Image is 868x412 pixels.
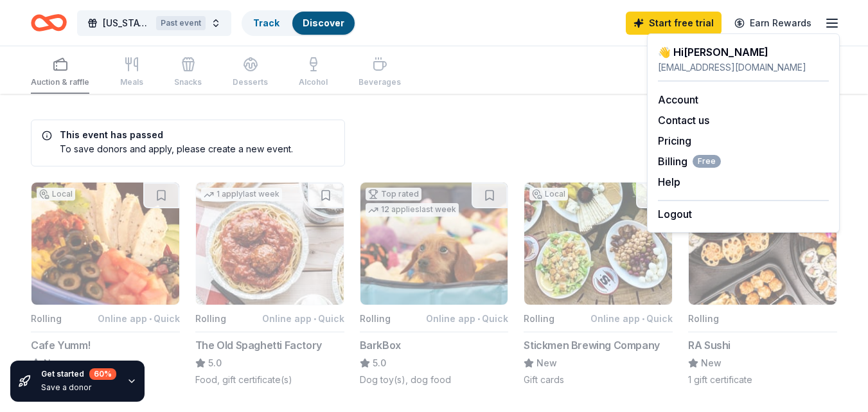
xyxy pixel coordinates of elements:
div: To save donors and apply, please create a new event. [42,142,293,156]
button: BillingFree [658,154,721,169]
a: Start free trial [626,12,722,35]
span: [US_STATE] & Southwest [US_STATE] Congenital Heart Walk [103,15,151,31]
div: Save a donor [41,382,116,393]
div: 60 % [89,368,116,380]
a: Account [658,93,698,106]
a: Discover [303,17,344,28]
a: Pricing [658,134,691,147]
span: Billing [658,154,721,169]
h5: This event has passed [42,130,293,139]
button: Image for RA SushiRollingRA SushiNew1 gift certificate [688,182,837,386]
div: 👋 Hi [PERSON_NAME] [658,44,829,60]
button: Image for The Old Spaghetti Factory1 applylast weekRollingOnline app•QuickThe Old Spaghetti Facto... [195,182,344,386]
button: Logout [658,206,692,222]
button: Image for Cafe Yumm!LocalRollingOnline app•QuickCafe Yumm!NewFood, gift card(s) [31,182,180,386]
div: [EMAIL_ADDRESS][DOMAIN_NAME] [658,60,829,75]
button: Contact us [658,112,709,128]
a: Track [253,17,279,28]
button: [US_STATE] & Southwest [US_STATE] Congenital Heart WalkPast event [77,10,231,36]
a: Home [31,8,67,38]
button: Help [658,174,680,190]
div: Get started [41,368,116,380]
div: Past event [156,16,206,30]
button: Image for Stickmen Brewing CompanyLocalRollingOnline app•QuickStickmen Brewing CompanyNewGift cards [524,182,673,386]
button: Image for BarkBoxTop rated12 applieslast weekRollingOnline app•QuickBarkBox5.0Dog toy(s), dog food [360,182,509,386]
span: Free [693,155,721,168]
a: Earn Rewards [727,12,819,35]
button: TrackDiscover [242,10,356,36]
